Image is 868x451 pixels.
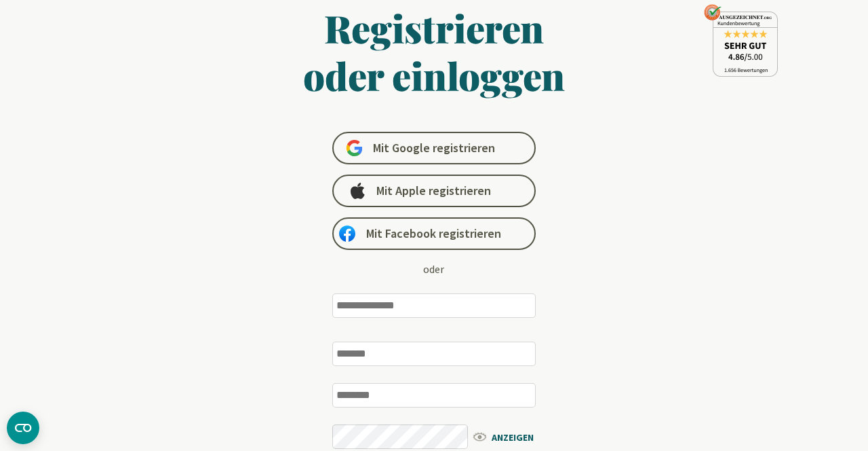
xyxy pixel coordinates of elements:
[471,428,549,445] span: ANZEIGEN
[373,140,495,156] span: Mit Google registrieren
[7,412,39,444] button: CMP-Widget öffnen
[423,261,444,277] div: oder
[332,132,536,164] a: Mit Google registrieren
[172,4,696,99] h1: Registrieren oder einloggen
[366,225,501,242] span: Mit Facebook registrieren
[332,217,536,250] a: Mit Facebook registrieren
[704,4,778,77] img: ausgezeichnet_seal.png
[376,183,491,199] span: Mit Apple registrieren
[332,175,536,207] a: Mit Apple registrieren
